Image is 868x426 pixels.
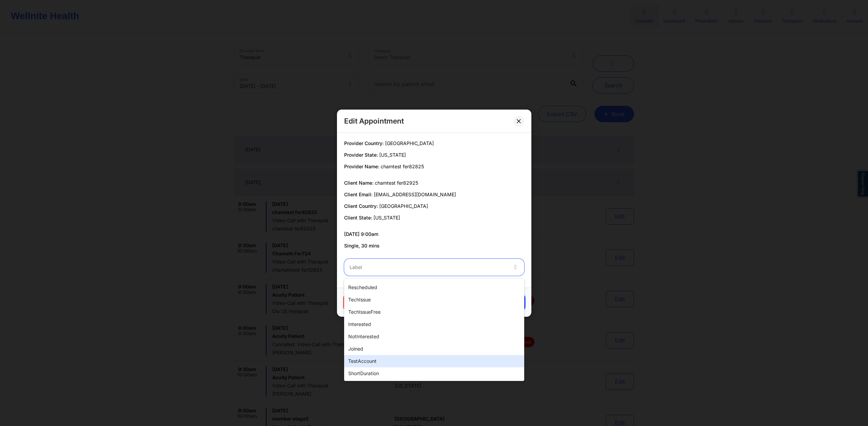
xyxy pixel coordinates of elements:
[374,191,456,197] span: [EMAIL_ADDRESS][DOMAIN_NAME]
[344,191,524,198] p: Client Email:
[385,140,434,146] span: [GEOGRAPHIC_DATA]
[344,242,524,249] p: Single, 30 mins
[344,294,524,306] div: techIssue
[381,164,424,169] span: chamtest fer82825
[375,180,418,186] span: chamtest fer82925
[344,163,524,170] p: Provider Name:
[344,140,524,147] p: Provider Country:
[344,116,404,126] h2: Edit Appointment
[344,367,524,380] div: shortDuration
[344,355,524,367] div: testAccount
[379,152,406,158] span: [US_STATE]
[344,318,524,330] div: interested
[379,203,428,209] span: [GEOGRAPHIC_DATA]
[344,343,524,355] div: joined
[343,294,413,311] button: Cancel Appointment
[344,330,524,343] div: notInterested
[344,152,524,158] p: Provider State:
[344,203,524,210] p: Client Country:
[470,294,525,311] button: Save Changes
[344,214,524,221] p: Client State:
[373,215,400,221] span: [US_STATE]
[344,231,524,238] p: [DATE] 9:00am
[344,306,524,318] div: techIssueFree
[344,180,524,186] p: Client Name:
[344,281,524,294] div: rescheduled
